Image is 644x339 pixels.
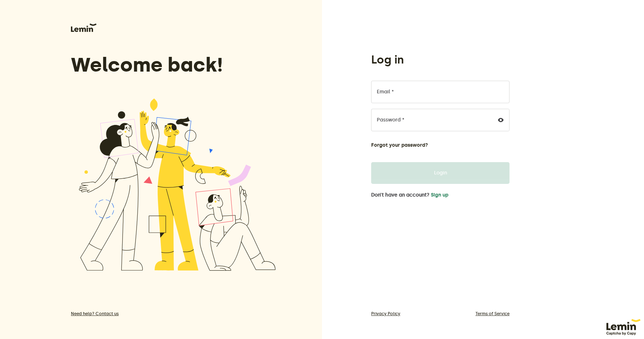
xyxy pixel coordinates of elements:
[371,142,428,148] button: Forgot your password?
[371,192,429,198] span: Don’t have an account?
[377,117,405,123] label: Password *
[606,319,640,335] img: 63f920f45959a057750d25c1_lem1.svg
[431,192,448,198] button: Sign up
[377,89,394,95] label: Email *
[371,81,510,103] input: Email *
[71,24,97,32] img: Lemin logo
[475,311,510,317] a: Terms of Service
[71,311,284,317] a: Need help? Contact us
[371,311,400,317] a: Privacy Policy
[371,53,404,67] h1: Log in
[371,162,510,184] button: Login
[71,54,284,76] h3: Welcome back!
